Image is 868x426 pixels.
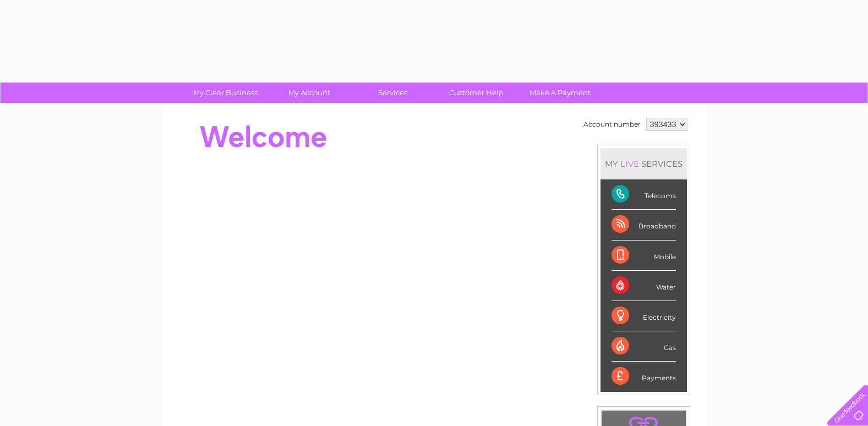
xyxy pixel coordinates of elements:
[600,148,687,179] div: MY SERVICES
[347,83,438,103] a: Services
[431,83,522,103] a: Customer Help
[612,179,676,210] div: Telecoms
[581,115,643,134] td: Account number
[612,362,676,391] div: Payments
[612,331,676,362] div: Gas
[618,159,641,169] div: LIVE
[264,83,354,103] a: My Account
[612,271,676,301] div: Water
[180,83,271,103] a: My Clear Business
[612,241,676,271] div: Mobile
[612,301,676,331] div: Electricity
[612,210,676,240] div: Broadband
[515,83,605,103] a: Make A Payment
